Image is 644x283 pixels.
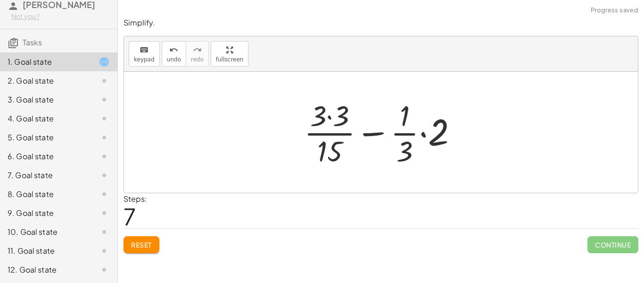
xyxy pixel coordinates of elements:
[193,44,202,56] i: redo
[134,56,155,63] span: keypad
[99,226,110,238] i: Task not started.
[211,41,248,67] button: fullscreen
[99,151,110,162] i: Task not started.
[186,41,209,67] button: redoredo
[162,41,186,67] button: undoundo
[131,240,152,249] span: Reset
[99,132,110,143] i: Task not started.
[99,207,110,219] i: Task not started.
[8,189,83,200] div: 8. Goal state
[99,264,110,275] i: Task not started.
[191,56,204,63] span: redo
[99,75,110,86] i: Task not started.
[8,170,83,181] div: 7. Goal state
[8,75,83,86] div: 2. Goal state
[99,113,110,124] i: Task not started.
[23,37,42,47] span: Tasks
[99,245,110,257] i: Task not started.
[8,56,83,68] div: 1. Goal state
[591,6,638,15] span: Progress saved
[124,236,159,253] button: Reset
[8,207,83,219] div: 9. Goal state
[99,56,110,68] i: Task started.
[140,44,149,56] i: keyboard
[11,12,110,21] div: Not you?
[8,264,83,275] div: 12. Goal state
[216,56,243,63] span: fullscreen
[8,132,83,143] div: 5. Goal state
[124,202,136,231] span: 7
[124,17,638,28] p: Simplify.
[124,194,147,204] label: Steps:
[99,189,110,200] i: Task not started.
[8,151,83,162] div: 6. Goal state
[8,245,83,257] div: 11. Goal state
[8,113,83,124] div: 4. Goal state
[129,41,160,67] button: keyboardkeypad
[169,44,178,56] i: undo
[99,94,110,105] i: Task not started.
[99,170,110,181] i: Task not started.
[8,94,83,105] div: 3. Goal state
[167,56,181,63] span: undo
[8,226,83,238] div: 10. Goal state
